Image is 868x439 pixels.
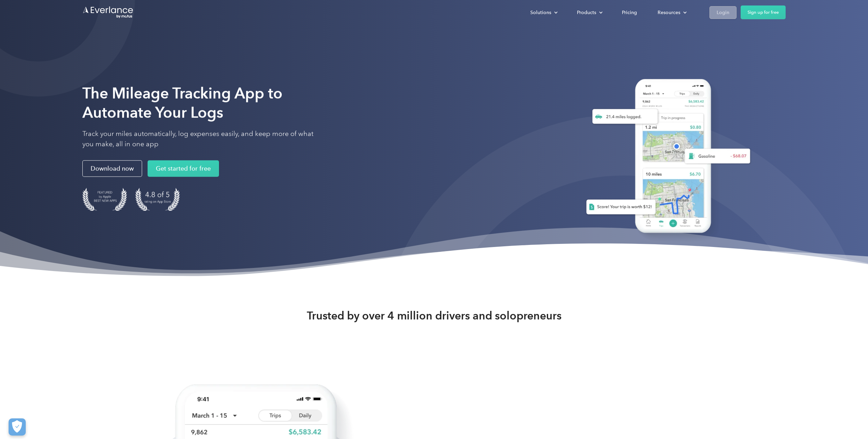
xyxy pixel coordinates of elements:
[523,7,563,19] div: Solutions
[658,8,680,17] div: Resources
[570,7,608,19] div: Products
[82,188,127,211] img: Badge for Featured by Apple Best New Apps
[741,5,786,19] a: Sign up for free
[530,8,551,17] div: Solutions
[9,418,26,436] button: Cookies Settings
[307,309,562,323] strong: Trusted by over 4 million drivers and solopreneurs
[82,160,142,177] a: Download now
[717,8,729,17] div: Login
[82,6,134,19] a: Go to homepage
[82,129,323,149] p: Track your miles automatically, log expenses easily, and keep more of what you make, all in one app
[135,188,180,211] img: 4.9 out of 5 stars on the app store
[651,7,692,19] div: Resources
[622,8,637,17] div: Pricing
[709,6,737,19] a: Login
[575,72,756,244] img: Everlance, mileage tracker app, expense tracking app
[577,8,596,17] div: Products
[82,84,282,122] strong: The Mileage Tracking App to Automate Your Logs
[148,160,219,177] a: Get started for free
[615,7,644,19] a: Pricing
